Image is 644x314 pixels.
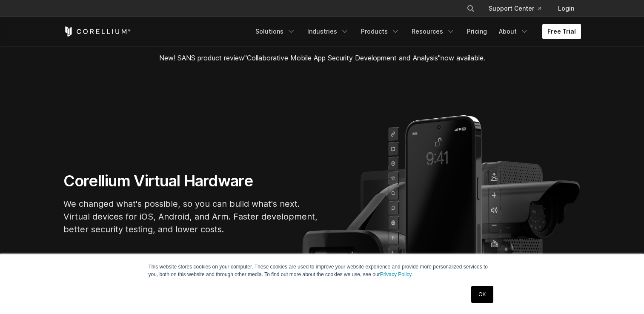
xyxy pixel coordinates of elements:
[302,24,354,39] a: Industries
[542,24,581,39] a: Free Trial
[63,171,319,191] h1: Corellium Virtual Hardware
[63,197,319,236] p: We changed what's possible, so you can build what's next. Virtual devices for iOS, Android, and A...
[463,1,478,16] button: Search
[551,1,581,16] a: Login
[406,24,460,39] a: Resources
[149,263,496,278] p: This website stores cookies on your computer. These cookies are used to improve your website expe...
[250,24,581,39] div: Navigation Menu
[380,271,413,277] a: Privacy Policy.
[462,24,492,39] a: Pricing
[456,1,581,16] div: Navigation Menu
[63,26,131,37] a: Corellium Home
[471,286,493,303] a: OK
[244,54,441,62] a: "Collaborative Mobile App Security Development and Analysis"
[356,24,405,39] a: Products
[482,1,548,16] a: Support Center
[494,24,534,39] a: About
[159,54,485,62] span: New! SANS product review now available.
[250,24,301,39] a: Solutions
